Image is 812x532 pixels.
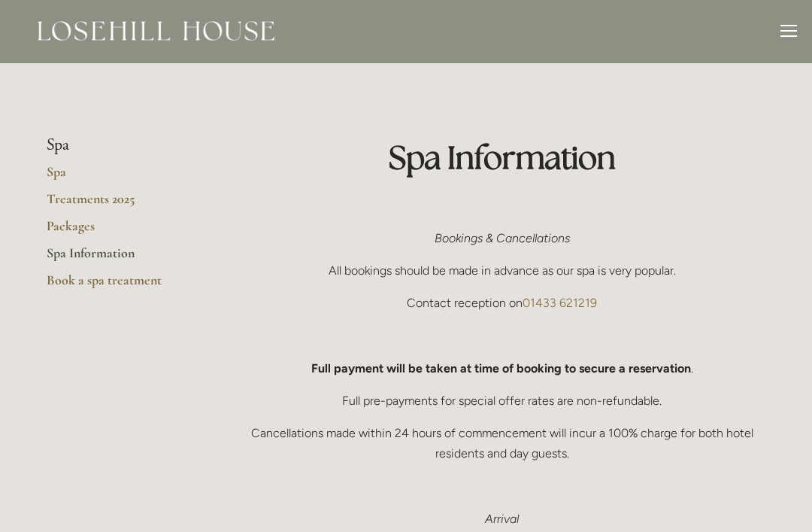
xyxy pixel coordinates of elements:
[485,512,519,526] em: Arrival
[238,423,765,464] p: Cancellations made within 24 hours of commencement will incur a 100% charge for both hotel reside...
[47,135,190,155] li: Spa
[47,190,190,217] a: Treatments 2025
[238,358,765,378] p: .
[523,296,597,310] a: 01433 621219
[238,293,765,313] p: Contact reception on
[47,163,190,190] a: Spa
[47,245,190,272] a: Spa Information
[238,260,765,281] p: All bookings should be made in advance as our spa is very popular.
[435,231,570,245] em: Bookings & Cancellations
[238,391,765,411] p: Full pre-payments for special offer rates are non-refundable.
[47,272,190,299] a: Book a spa treatment
[38,21,274,41] img: Losehill House
[47,217,190,245] a: Packages
[389,137,616,178] strong: Spa Information
[311,361,691,375] strong: Full payment will be taken at time of booking to secure a reservation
